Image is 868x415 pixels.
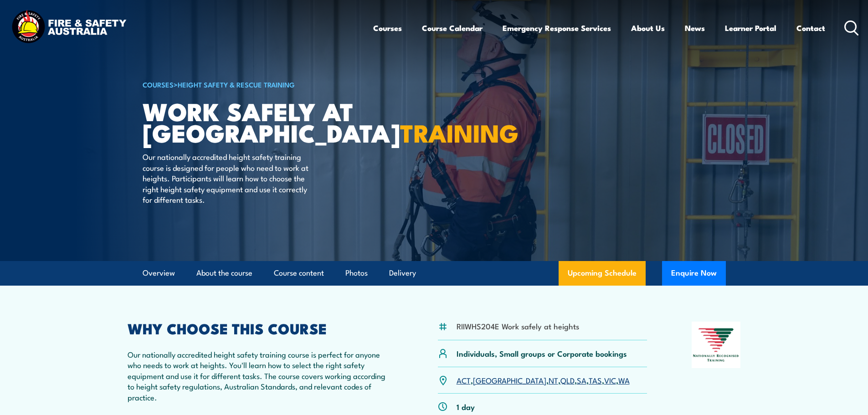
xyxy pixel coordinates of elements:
a: Learner Portal [725,16,776,40]
a: COURSES [143,79,174,89]
a: Overview [143,261,175,285]
a: Contact [796,16,825,40]
a: WA [618,374,630,385]
p: Our nationally accredited height safety training course is designed for people who need to work a... [143,151,309,205]
a: Upcoming Schedule [559,261,646,286]
strong: TRAINING [400,113,519,151]
h2: WHY CHOOSE THIS COURSE [128,322,394,334]
p: , , , , , , , [457,375,630,385]
a: Course content [274,261,324,285]
a: Courses [373,16,402,40]
a: About the course [196,261,252,285]
li: RIIWHS204E Work safely at heights [457,321,579,331]
button: Enquire Now [662,261,726,286]
p: Individuals, Small groups or Corporate bookings [457,348,627,359]
a: Height Safety & Rescue Training [178,79,295,89]
img: Nationally Recognised Training logo. [692,322,741,368]
a: Emergency Response Services [503,16,611,40]
a: [GEOGRAPHIC_DATA] [473,374,546,385]
a: Photos [345,261,368,285]
a: About Us [631,16,665,40]
a: News [685,16,705,40]
a: ACT [457,374,471,385]
a: Delivery [389,261,416,285]
a: VIC [604,374,616,385]
a: TAS [589,374,602,385]
a: QLD [560,374,575,385]
h1: Work Safely at [GEOGRAPHIC_DATA] [143,100,368,143]
p: 1 day [457,401,475,412]
h6: > [143,79,368,90]
p: Our nationally accredited height safety training course is perfect for anyone who needs to work a... [128,349,394,402]
a: NT [549,374,558,385]
a: Course Calendar [422,16,483,40]
a: SA [577,374,586,385]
